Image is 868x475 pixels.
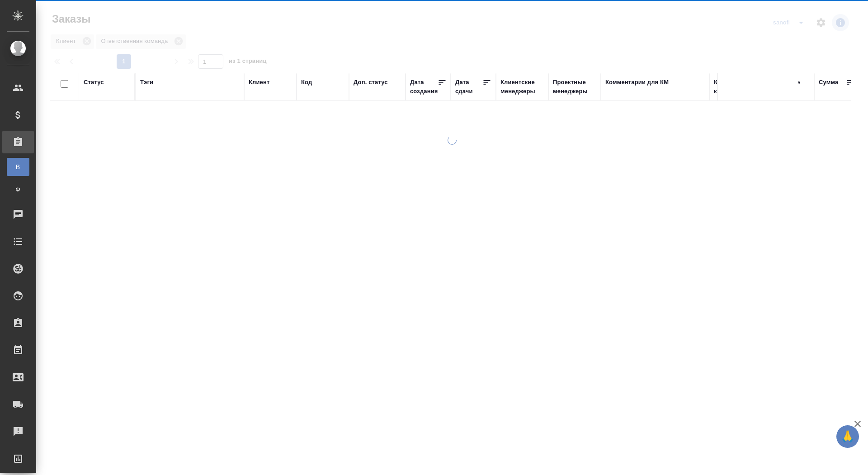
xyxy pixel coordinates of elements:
div: Дата сдачи [455,78,482,96]
div: Клиентские менеджеры [500,78,544,96]
div: Код [301,78,312,87]
div: Сумма [819,78,838,87]
div: Тэги [140,78,153,87]
span: 🙏 [840,427,855,446]
div: Доп. статус [354,78,388,87]
a: В [7,158,29,176]
div: Статус [84,78,104,87]
div: Проектные менеджеры [553,78,596,96]
div: Контрагент клиента [714,78,757,96]
a: Ф [7,180,29,199]
div: Комментарии для КМ [605,78,669,87]
span: Ф [11,185,25,194]
span: В [11,162,25,171]
div: Клиент [249,78,269,87]
button: 🙏 [836,425,859,448]
div: Дата создания [410,78,438,96]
